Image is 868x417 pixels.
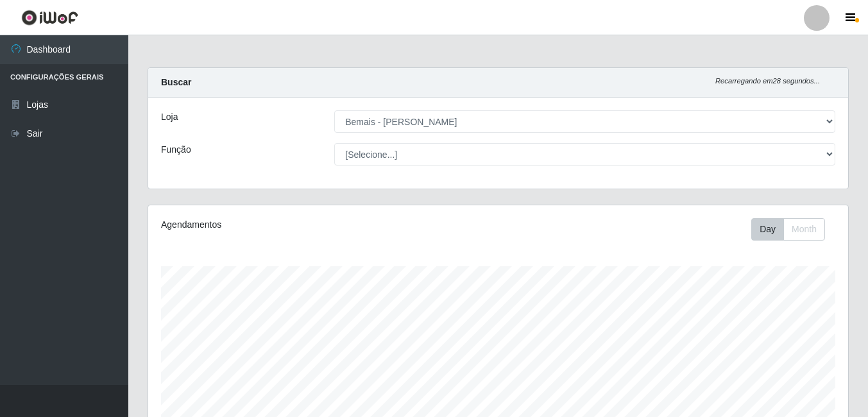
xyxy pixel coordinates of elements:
[161,218,430,232] div: Agendamentos
[783,218,825,241] button: Month
[715,77,820,85] i: Recarregando em 28 segundos...
[751,218,825,241] div: First group
[161,143,191,157] label: Função
[161,110,178,124] label: Loja
[161,77,191,87] strong: Buscar
[21,10,78,26] img: CoreUI Logo
[751,218,784,241] button: Day
[751,218,835,241] div: Toolbar with button groups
